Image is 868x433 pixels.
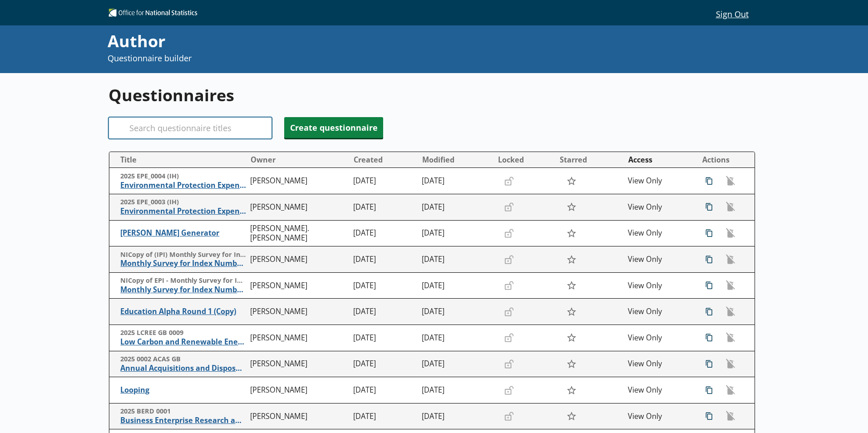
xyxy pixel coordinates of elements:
[247,351,350,377] td: [PERSON_NAME]
[247,403,350,429] td: [PERSON_NAME]
[350,403,418,429] td: [DATE]
[108,30,584,53] div: Author
[120,207,246,216] span: Environmental Protection Expenditure
[120,355,246,364] span: 2025 0002 ACAS GB
[350,168,418,194] td: [DATE]
[247,246,350,273] td: [PERSON_NAME]
[624,220,693,246] td: View Only
[562,251,581,268] button: Star
[624,168,693,194] td: View Only
[418,220,493,246] td: [DATE]
[108,84,755,106] h1: Questionnaires
[247,325,350,351] td: [PERSON_NAME]
[120,307,246,316] span: Education Alpha Round 1 (Copy)
[624,194,693,221] td: View Only
[120,337,246,347] span: Low Carbon and Renewable Energy Economy Survey
[120,407,246,416] span: 2025 BERD 0001
[562,381,581,399] button: Star
[562,198,581,216] button: Star
[624,377,693,403] td: View Only
[562,172,581,190] button: Star
[709,6,755,21] button: Sign Out
[247,299,350,325] td: [PERSON_NAME]
[350,351,418,377] td: [DATE]
[120,181,246,190] span: Environmental Protection Expenditure
[624,246,693,273] td: View Only
[418,403,493,429] td: [DATE]
[120,329,246,337] span: 2025 LCREE GB 0009
[120,285,246,295] span: Monthly Survey for Index Numbers of Export Prices - Price Quotation Return
[120,228,246,238] span: [PERSON_NAME] Generator
[350,377,418,403] td: [DATE]
[624,272,693,299] td: View Only
[120,416,246,425] span: Business Enterprise Research and Development
[108,117,272,139] input: Search questionnaire titles
[247,194,350,221] td: [PERSON_NAME]
[120,198,246,207] span: 2025 EPE_0003 (IH)
[350,325,418,351] td: [DATE]
[418,194,493,221] td: [DATE]
[693,152,755,168] th: Actions
[350,220,418,246] td: [DATE]
[113,153,246,167] button: Title
[562,277,581,294] button: Star
[562,225,581,242] button: Star
[624,299,693,325] td: View Only
[418,272,493,299] td: [DATE]
[418,168,493,194] td: [DATE]
[418,325,493,351] td: [DATE]
[350,246,418,273] td: [DATE]
[562,408,581,425] button: Star
[418,246,493,273] td: [DATE]
[247,220,350,246] td: [PERSON_NAME].[PERSON_NAME]
[624,351,693,377] td: View Only
[418,299,493,325] td: [DATE]
[108,53,584,64] p: Questionnaire builder
[120,259,246,268] span: Monthly Survey for Index Numbers of Import Prices - Price Quotation Return
[624,325,693,351] td: View Only
[624,403,693,429] td: View Only
[120,385,246,395] span: Looping
[350,272,418,299] td: [DATE]
[350,153,418,167] button: Created
[247,272,350,299] td: [PERSON_NAME]
[419,153,493,167] button: Modified
[556,153,624,167] button: Starred
[120,276,246,285] span: NICopy of EPI - Monthly Survey for Index Numbers of Export Prices - Price Quotation Retur
[247,168,350,194] td: [PERSON_NAME]
[562,355,581,373] button: Star
[562,303,581,320] button: Star
[120,364,246,373] span: Annual Acquisitions and Disposals of Capital Assets
[562,329,581,346] button: Star
[350,194,418,221] td: [DATE]
[120,251,246,259] span: NICopy of (IPI) Monthly Survey for Index Numbers of Import Prices - Price Quotation Return
[120,172,246,181] span: 2025 EPE_0004 (IH)
[625,153,692,167] button: Access
[418,351,493,377] td: [DATE]
[284,117,383,138] button: Create questionnaire
[247,153,349,167] button: Owner
[350,299,418,325] td: [DATE]
[494,153,555,167] button: Locked
[418,377,493,403] td: [DATE]
[247,377,350,403] td: [PERSON_NAME]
